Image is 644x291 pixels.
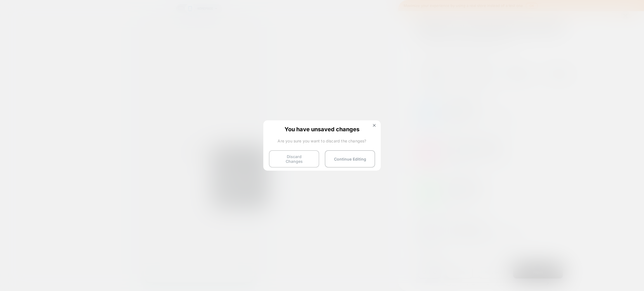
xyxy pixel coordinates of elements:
[325,150,375,168] button: Continue Editing
[373,124,376,127] img: close
[269,126,375,132] span: You have unsaved changes
[2,2,113,266] div: redirecting...
[269,150,319,168] button: Discard Changes
[269,139,375,143] span: Are you sure you want to discard the changes?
